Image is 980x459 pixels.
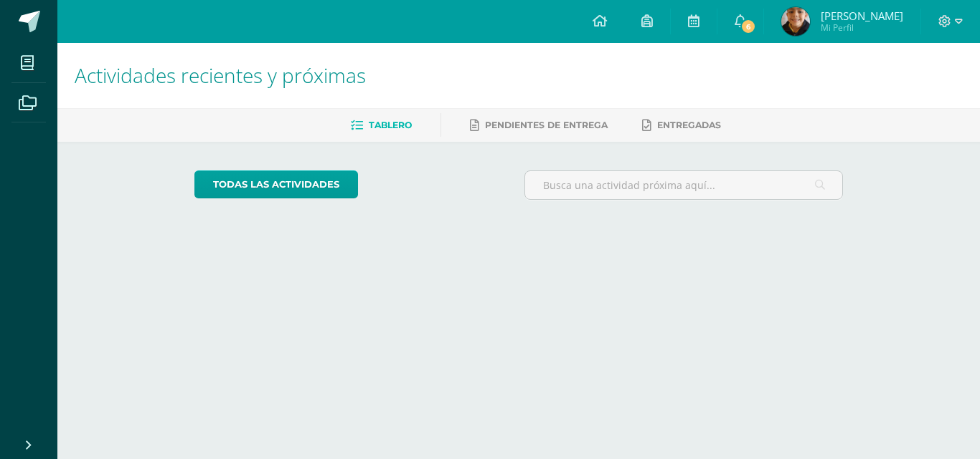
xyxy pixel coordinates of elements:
[194,170,358,198] a: todas las Actividades
[485,120,608,130] span: Pendientes de entrega
[821,21,903,34] span: Mi Perfil
[657,120,721,130] span: Entregadas
[525,171,843,199] input: Busca una actividad próxima aquí...
[351,114,412,137] a: Tablero
[642,114,721,137] a: Entregadas
[740,19,756,34] span: 6
[75,62,366,89] span: Actividades recientes y próximas
[821,9,903,23] span: [PERSON_NAME]
[369,120,412,130] span: Tablero
[470,114,608,137] a: Pendientes de entrega
[781,7,810,36] img: b95657bb985efc196c955945d98519d2.png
